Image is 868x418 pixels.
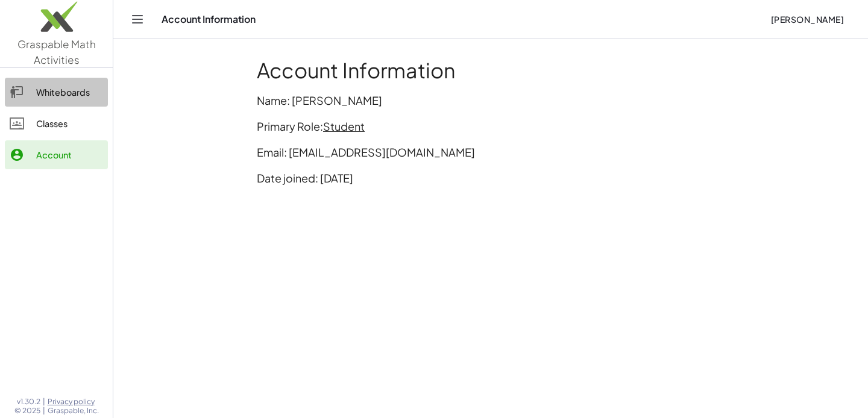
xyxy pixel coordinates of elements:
span: v1.30.2 [17,397,40,407]
p: Primary Role: [257,118,725,134]
span: Student [323,119,365,133]
a: Classes [5,109,108,138]
span: [PERSON_NAME] [770,14,844,25]
div: Whiteboards [36,85,103,99]
span: Graspable Math Activities [17,37,96,66]
button: [PERSON_NAME] [761,8,854,30]
span: | [43,406,45,416]
span: | [43,397,45,407]
div: Classes [36,116,103,131]
p: Name: [PERSON_NAME] [257,92,725,108]
a: Account [5,140,108,169]
p: Email: [EMAIL_ADDRESS][DOMAIN_NAME] [257,144,725,160]
button: Toggle navigation [128,10,147,29]
a: Privacy policy [48,397,99,407]
span: Graspable, Inc. [48,406,99,416]
a: Whiteboards [5,78,108,107]
span: © 2025 [14,406,40,416]
h1: Account Information [257,58,725,83]
p: Date joined: [DATE] [257,170,725,186]
div: Account [36,148,103,162]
